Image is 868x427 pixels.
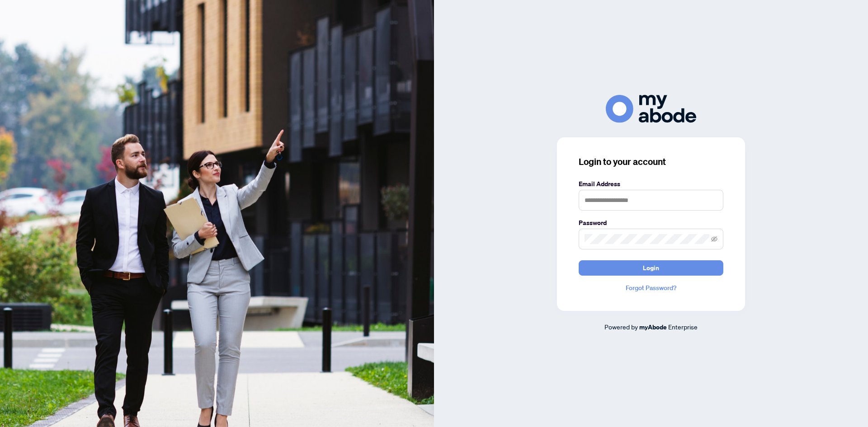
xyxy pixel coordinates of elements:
span: Enterprise [668,323,698,331]
span: eye-invisible [711,236,717,242]
img: ma-logo [606,95,696,122]
span: Login [643,261,659,275]
label: Email Address [579,179,723,189]
h3: Login to your account [579,155,723,168]
a: Forgot Password? [579,283,723,293]
label: Password [579,218,723,228]
span: Powered by [604,323,638,331]
button: Login [579,260,723,276]
a: myAbode [639,322,667,332]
